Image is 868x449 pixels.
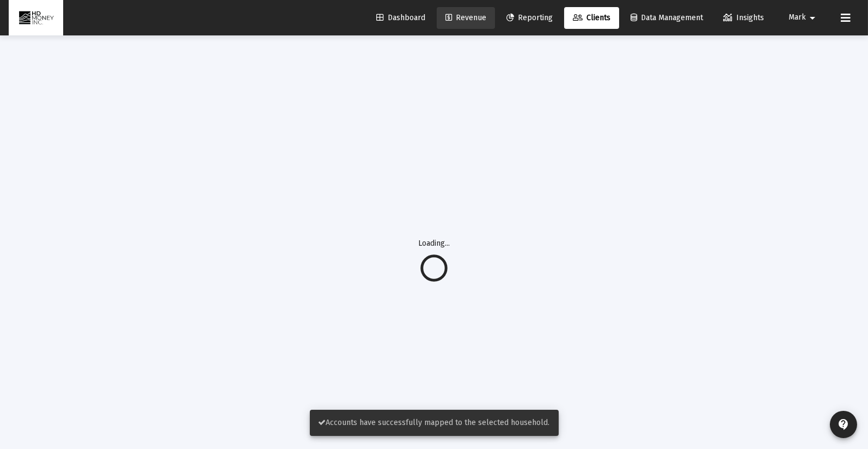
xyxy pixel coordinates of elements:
span: Dashboard [376,13,425,22]
img: Dashboard [17,7,55,29]
span: Reporting [506,13,553,22]
span: Data Management [631,13,703,22]
a: Dashboard [368,7,434,29]
a: Insights [714,7,773,29]
a: Revenue [437,7,495,29]
span: Clients [573,13,610,22]
mat-icon: arrow_drop_down [806,7,819,29]
span: Mark [788,13,806,22]
a: Clients [564,7,619,29]
a: Data Management [622,7,712,29]
mat-icon: contact_support [837,418,850,431]
span: Insights [723,13,764,22]
a: Reporting [498,7,561,29]
button: Mark [775,7,832,28]
span: Revenue [445,13,486,22]
span: Accounts have successfully mapped to the selected household. [319,418,550,427]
